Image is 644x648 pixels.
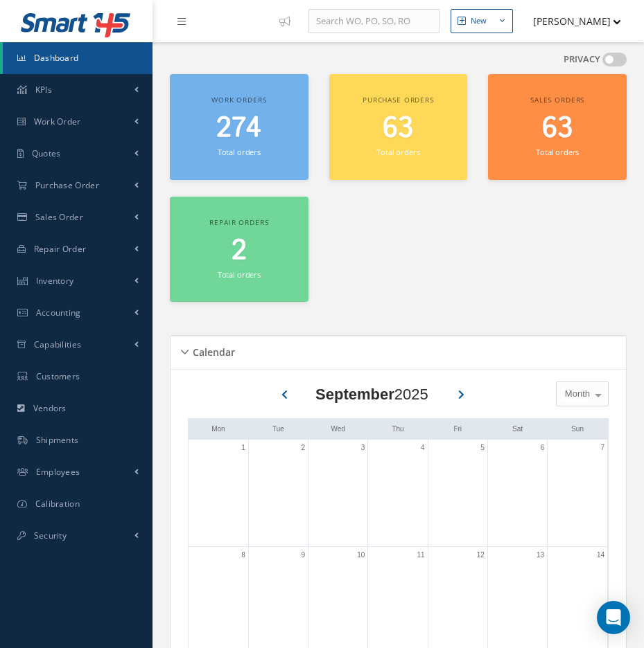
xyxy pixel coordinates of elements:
span: KPIs [35,84,52,96]
a: September 11, 2025 [415,547,428,563]
span: Customers [36,370,80,382]
a: Work orders 274 Total orders [170,74,308,180]
small: Total orders [218,147,261,157]
a: September 7, 2025 [598,440,607,456]
span: Dashboard [34,52,79,64]
div: New [471,15,487,27]
span: Repair orders [209,217,268,227]
a: September 3, 2025 [358,440,368,456]
a: September 6, 2025 [538,440,548,456]
td: September 7, 2025 [548,440,607,547]
span: Calibration [35,498,80,510]
a: Thursday [389,422,406,435]
a: September 10, 2025 [354,547,367,563]
span: Repair Order [34,243,87,255]
a: Sales orders 63 Total orders [488,74,627,180]
span: Employees [36,466,80,478]
label: PRIVACY [564,53,600,66]
input: Search WO, PO, SO, RO [308,9,440,34]
span: Quotes [32,147,61,159]
span: Purchase Order [35,179,99,191]
span: 63 [542,109,573,148]
span: Work orders [211,95,266,105]
span: Shipments [36,434,79,446]
span: Accounting [36,307,81,318]
span: Work Order [34,116,81,127]
span: Sales Order [35,211,83,223]
span: Inventory [36,275,74,287]
span: Month [562,387,590,401]
a: September 13, 2025 [534,547,547,563]
small: Total orders [536,147,579,157]
h5: Calendar [189,342,235,359]
span: Purchase orders [363,95,434,105]
span: Vendors [33,402,67,414]
a: September 8, 2025 [238,547,248,563]
button: New [451,9,513,33]
td: September 2, 2025 [248,440,308,547]
a: September 2, 2025 [299,440,308,456]
td: September 4, 2025 [368,440,428,547]
a: Friday [451,422,464,435]
a: September 14, 2025 [594,547,607,563]
b: September [315,386,394,403]
a: September 12, 2025 [474,547,487,563]
span: 63 [383,109,413,148]
a: Saturday [510,422,525,435]
span: Capabilities [34,339,82,350]
td: September 5, 2025 [428,440,487,547]
a: Tuesday [270,422,287,435]
td: September 1, 2025 [189,440,248,547]
td: September 6, 2025 [487,440,547,547]
small: Total orders [218,269,261,280]
a: Purchase orders 63 Total orders [329,74,468,180]
a: September 1, 2025 [238,440,248,456]
div: Open Intercom Messenger [597,601,630,634]
a: Dashboard [3,42,153,74]
a: September 9, 2025 [299,547,308,563]
div: 2025 [315,383,428,406]
a: September 4, 2025 [418,440,428,456]
span: Security [34,530,67,541]
span: Sales orders [530,95,584,105]
a: Monday [209,422,227,435]
a: September 5, 2025 [478,440,487,456]
a: Sunday [568,422,586,435]
td: September 3, 2025 [308,440,368,547]
span: 274 [216,109,261,148]
small: Total orders [376,147,419,157]
span: 2 [232,231,247,271]
a: Repair orders 2 Total orders [170,197,308,303]
button: [PERSON_NAME] [520,8,621,35]
a: Wednesday [329,422,348,435]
